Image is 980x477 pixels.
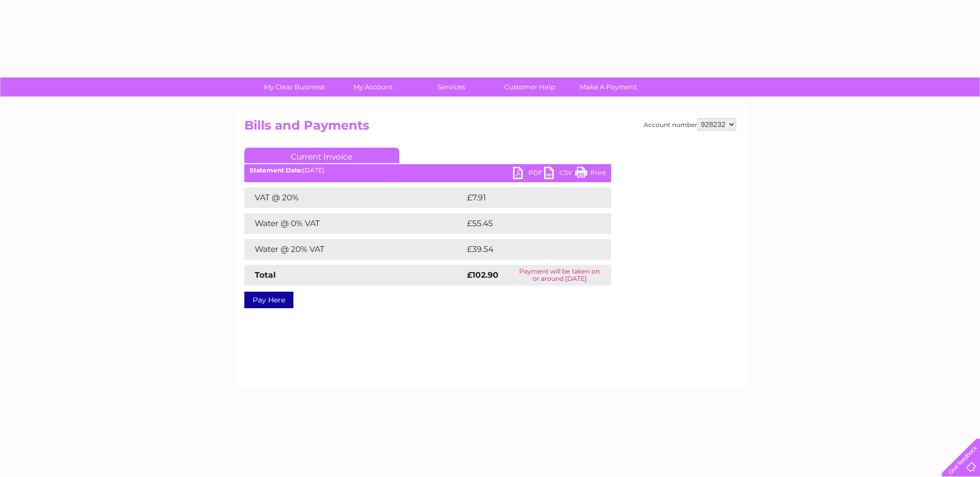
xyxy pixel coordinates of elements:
[250,166,303,174] b: Statement Date:
[244,167,611,174] div: [DATE]
[513,167,544,182] a: PDF
[244,187,464,208] td: VAT @ 20%
[244,118,736,138] h2: Bills and Payments
[244,292,293,308] a: Pay Here
[464,239,590,260] td: £39.54
[409,77,494,97] a: Services
[487,77,572,97] a: Customer Help
[644,118,736,131] div: Account number
[244,148,399,163] a: Current Invoice
[544,167,575,182] a: CSV
[252,77,337,97] a: My Clear Business
[464,213,590,234] td: £55.45
[255,270,276,280] strong: Total
[467,270,499,280] strong: £102.90
[575,167,606,182] a: Print
[330,77,415,97] a: My Account
[508,265,611,285] td: Payment will be taken on or around [DATE]
[244,213,464,234] td: Water @ 0% VAT
[244,239,464,260] td: Water @ 20% VAT
[464,187,585,208] td: £7.91
[566,77,651,97] a: Make A Payment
